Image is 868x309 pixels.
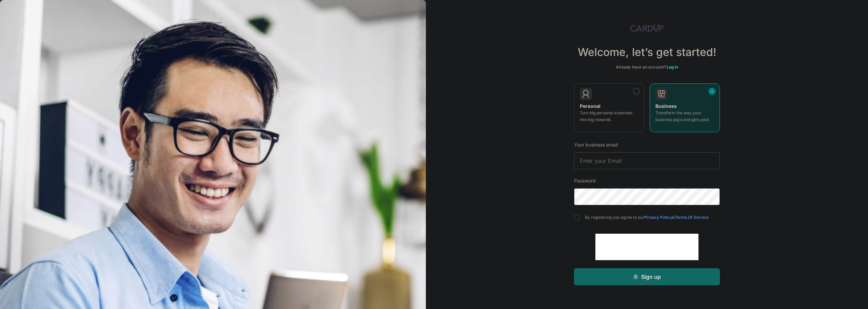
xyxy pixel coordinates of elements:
label: By registering you agree to our & [585,215,720,220]
a: Terms Of Service [675,215,709,220]
a: Business Transform the way your business pays and gets paid. [650,83,720,136]
p: Turn big personal expenses into big rewards. [580,110,638,123]
img: CardUp Logo [630,24,664,32]
a: Privacy Policy [644,215,672,220]
h4: Welcome, let’s get started! [574,45,720,59]
a: Log in [667,64,678,70]
iframe: reCAPTCHA [595,234,698,260]
div: Already have an account? [574,64,720,70]
input: Enter your Email [574,152,720,169]
label: Password [574,177,596,184]
p: Transform the way your business pays and gets paid. [655,110,714,123]
label: Your business email [574,141,618,148]
strong: Personal [580,103,600,109]
strong: Business [655,103,677,109]
a: Personal Turn big personal expenses into big rewards. [574,83,644,136]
